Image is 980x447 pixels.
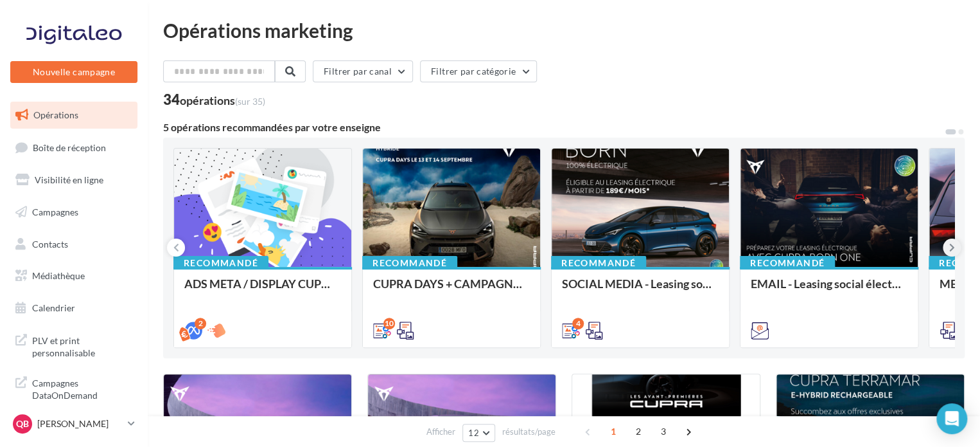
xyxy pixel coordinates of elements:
span: Boîte de réception [33,141,106,152]
span: Calendrier [32,302,75,313]
div: SOCIAL MEDIA - Leasing social électrique - CUPRA Born [562,277,719,303]
a: Médiathèque [8,262,140,289]
span: PLV et print personnalisable [32,332,132,360]
div: Recommandé [740,256,835,270]
button: Filtrer par canal [313,60,413,82]
a: Campagnes DataOnDemand [8,369,140,407]
span: résultats/page [502,426,556,438]
div: ADS META / DISPLAY CUPRA DAYS Septembre 2025 [184,277,341,303]
div: EMAIL - Leasing social électrique - CUPRA Born One [751,277,907,303]
div: Recommandé [173,256,268,270]
span: Campagnes [32,206,78,217]
a: QB [PERSON_NAME] [10,412,137,436]
span: Opérations [33,109,78,120]
a: Visibilité en ligne [8,167,140,194]
div: opérations [180,95,265,106]
div: 5 opérations recommandées par votre enseigne [163,122,944,132]
button: Nouvelle campagne [10,61,137,83]
div: 10 [383,318,395,329]
span: QB [16,417,29,430]
a: Opérations [8,102,140,129]
a: Boîte de réception [8,134,140,161]
button: Filtrer par catégorie [420,60,537,82]
span: Campagnes DataOnDemand [32,374,132,402]
a: Calendrier [8,295,140,322]
a: Contacts [8,231,140,258]
span: Contacts [32,238,68,249]
div: 34 [163,93,265,107]
span: Médiathèque [32,270,85,281]
div: 4 [572,318,584,329]
span: 2 [628,421,649,442]
div: Open Intercom Messenger [936,403,967,434]
button: 12 [462,424,495,442]
a: PLV et print personnalisable [8,327,140,365]
p: [PERSON_NAME] [37,417,123,430]
span: (sur 35) [235,96,265,107]
a: Campagnes [8,199,140,226]
div: Opérations marketing [163,21,965,40]
div: 2 [195,318,206,329]
div: Recommandé [551,256,646,270]
span: 1 [603,421,624,442]
span: 3 [653,421,674,442]
div: Recommandé [362,256,457,270]
span: Visibilité en ligne [35,174,103,185]
span: Afficher [426,426,455,438]
div: CUPRA DAYS + CAMPAGNE SEPT - SOCIAL MEDIA [373,277,530,303]
span: 12 [468,428,479,438]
